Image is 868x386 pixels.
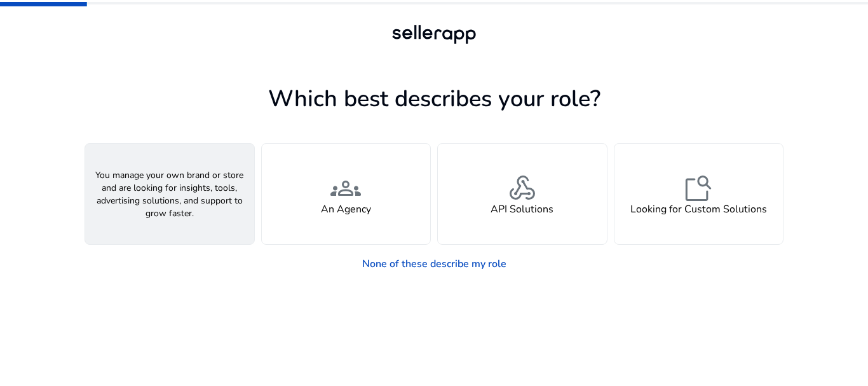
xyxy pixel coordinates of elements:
[630,203,767,216] h4: Looking for Custom Solutions
[683,173,714,203] span: feature_search
[437,143,607,245] button: webhookAPI Solutions
[614,143,784,245] button: feature_searchLooking for Custom Solutions
[85,85,783,113] h1: Which best describes your role?
[507,173,538,203] span: webhook
[352,251,517,277] a: None of these describe my role
[491,203,553,216] h4: API Solutions
[321,203,371,216] h4: An Agency
[85,143,255,245] button: You manage your own brand or store and are looking for insights, tools, advertising solutions, an...
[261,143,431,245] button: groupsAn Agency
[330,173,361,203] span: groups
